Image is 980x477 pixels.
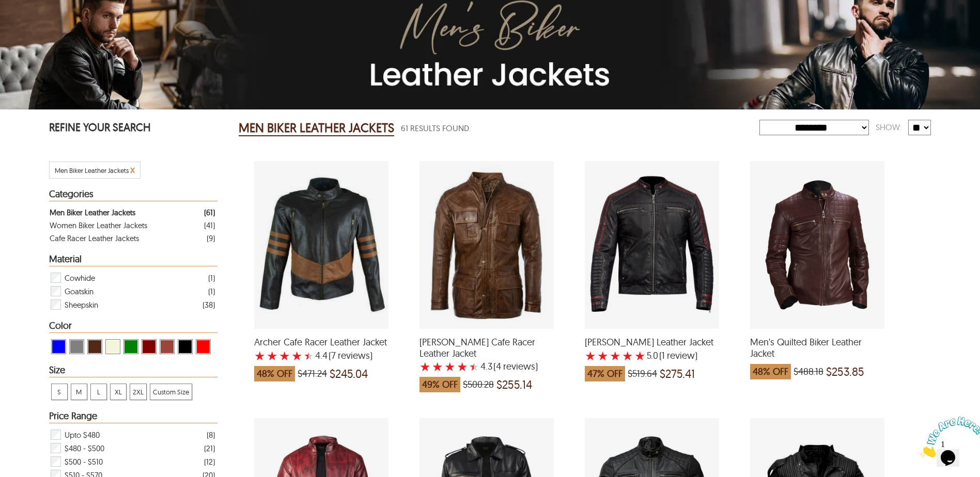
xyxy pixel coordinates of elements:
[585,366,625,381] span: 47% OFF
[750,337,884,359] span: Men's Quilted Biker Leather Jacket
[444,361,456,372] label: 3 rating
[304,351,314,361] label: 5 rating
[401,122,469,135] span: 61 Results Found
[90,384,107,400] div: View L Men Biker Leather Jackets
[493,361,538,372] span: )
[204,455,215,468] div: ( 12 )
[207,428,215,441] div: ( 8 )
[130,166,135,174] a: Cancel Filter
[130,384,147,400] div: View 2XL Men Biker Leather Jackets
[750,322,884,385] a: Men's Quilted Biker Leather Jacket which was at a price of $488.18, now after discount the price is
[49,365,218,377] div: Heading Filter Men Biker Leather Jackets by Size
[493,361,501,372] span: (4
[916,412,980,462] iframe: chat widget
[628,369,657,379] span: $519.64
[196,339,211,354] div: View Red Men Biker Leather Jackets
[50,232,139,245] div: Cafe Racer Leather Jackets
[665,351,695,361] span: review
[65,428,100,441] span: Upto $480
[65,298,98,311] span: Sheepskin
[208,272,215,284] div: ( 1 )
[597,351,609,361] label: 2 rating
[130,384,146,400] span: 2XL
[204,219,215,232] div: ( 41 )
[463,379,494,390] span: $500.28
[419,361,431,372] label: 1 rating
[52,384,67,400] span: S
[69,339,84,354] div: View Grey Men Biker Leather Jackets
[50,441,215,455] div: Filter $480 - $500 Men Biker Leather Jackets
[622,351,633,361] label: 4 rating
[87,339,102,354] div: View Brown ( Brand Color ) Men Biker Leather Jackets
[50,206,215,219] a: Filter Men Biker Leather Jackets
[659,351,697,361] span: )
[49,254,218,266] div: Heading Filter Men Biker Leather Jackets by Material
[91,384,106,400] span: L
[432,361,443,372] label: 2 rating
[49,120,218,137] p: REFINE YOUR SEARCH
[267,351,278,361] label: 2 rating
[254,337,388,348] span: Archer Cafe Racer Leather Jacket
[150,384,192,400] div: View Custom Size Men Biker Leather Jackets
[298,369,327,379] span: $471.24
[291,351,303,361] label: 4 rating
[123,339,138,354] div: View Green Men Biker Leather Jackets
[457,361,468,372] label: 4 rating
[336,351,370,361] span: reviews
[50,428,215,441] div: Filter Upto $480 Men Biker Leather Jackets
[419,322,554,397] a: Keith Cafe Racer Leather Jacket with a 4.25 Star Rating 4 Product Review which was at a price of ...
[50,455,215,468] div: Filter $500 - $510 Men Biker Leather Jackets
[204,442,215,455] div: ( 21 )
[50,298,215,311] div: Filter Sheepskin Men Biker Leather Jackets
[315,351,328,361] label: 4.4
[204,206,215,219] div: ( 61 )
[142,339,157,354] div: View Maroon Men Biker Leather Jackets
[480,361,492,372] label: 4.3
[239,118,759,138] div: Men Biker Leather Jackets 61 Results Found
[105,339,120,354] div: View Beige Men Biker Leather Jackets
[419,337,554,359] span: Keith Cafe Racer Leather Jacket
[65,284,94,298] span: Goatskin
[660,369,695,379] span: $275.41
[647,351,658,361] label: 5.0
[4,4,8,13] span: 1
[150,384,192,400] span: Custom Size
[496,379,532,390] span: $255.14
[254,366,295,381] span: 48% OFF
[469,361,479,372] label: 5 rating
[585,322,719,387] a: Caleb Biker Leather Jacket with a 5 Star Rating 1 Product Review which was at a price of $519.64,...
[4,4,68,45] img: Chat attention grabber
[329,351,372,361] span: )
[50,206,135,219] div: Men Biker Leather Jackets
[50,219,147,232] div: Women Biker Leather Jackets
[750,364,791,379] span: 48% OFF
[111,384,126,400] span: XL
[869,118,908,136] div: Show:
[49,189,218,201] div: Heading Filter Men Biker Leather Jackets by Categories
[50,232,215,245] a: Filter Cafe Racer Leather Jackets
[329,351,336,361] span: (7
[585,351,596,361] label: 1 rating
[610,351,621,361] label: 3 rating
[55,166,129,174] span: Filter Men Biker Leather Jackets
[65,271,95,284] span: Cowhide
[279,351,290,361] label: 3 rating
[501,361,535,372] span: reviews
[49,411,218,423] div: Heading Filter Men Biker Leather Jackets by Price Range
[794,367,823,377] span: $488.18
[110,384,127,400] div: View XL Men Biker Leather Jackets
[585,337,719,348] span: Caleb Biker Leather Jacket
[208,285,215,298] div: ( 1 )
[51,384,68,400] div: View S Men Biker Leather Jackets
[50,219,215,232] a: Filter Women Biker Leather Jackets
[203,298,215,311] div: ( 38 )
[254,351,266,361] label: 1 rating
[826,367,864,377] span: $253.85
[71,384,87,400] span: M
[178,339,193,354] div: View Black Men Biker Leather Jackets
[51,339,66,354] div: View Blue Men Biker Leather Jackets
